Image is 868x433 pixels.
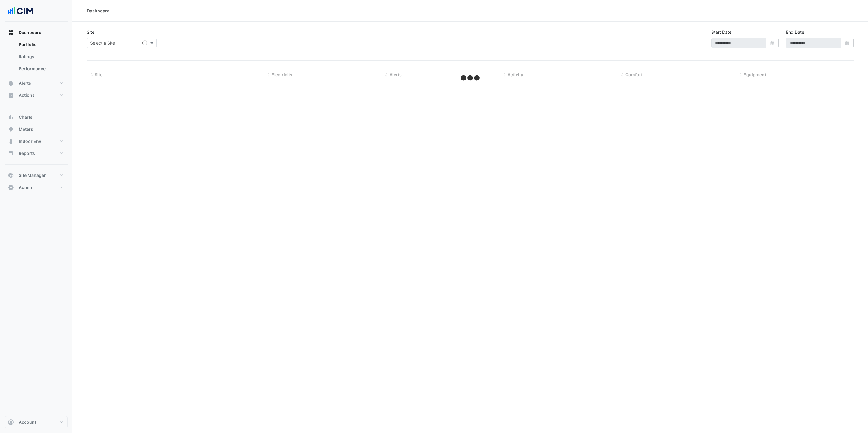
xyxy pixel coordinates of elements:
[8,172,14,178] app-icon: Site Manager
[8,30,14,36] app-icon: Dashboard
[5,147,68,159] button: Reports
[14,39,68,51] a: Portfolio
[786,29,804,35] label: End Date
[5,111,68,123] button: Charts
[19,172,46,178] span: Site Manager
[19,30,42,36] span: Dashboard
[8,92,14,98] app-icon: Actions
[744,72,766,77] span: Equipment
[87,8,110,14] div: Dashboard
[5,181,68,193] button: Admin
[19,114,33,120] span: Charts
[8,150,14,156] app-icon: Reports
[5,77,68,89] button: Alerts
[5,123,68,135] button: Meters
[5,135,68,147] button: Indoor Env
[272,72,292,77] span: Electricity
[8,126,14,132] app-icon: Meters
[8,114,14,120] app-icon: Charts
[95,72,102,77] span: Site
[625,72,643,77] span: Comfort
[7,5,34,17] img: Company Logo
[508,72,523,77] span: Activity
[19,80,31,86] span: Alerts
[5,169,68,181] button: Site Manager
[5,89,68,101] button: Actions
[389,72,402,77] span: Alerts
[19,92,35,98] span: Actions
[8,138,14,144] app-icon: Indoor Env
[19,138,41,144] span: Indoor Env
[19,126,33,132] span: Meters
[19,184,32,190] span: Admin
[8,184,14,190] app-icon: Admin
[14,63,68,75] a: Performance
[5,27,68,39] button: Dashboard
[8,80,14,86] app-icon: Alerts
[87,29,94,35] label: Site
[19,419,36,425] span: Account
[5,39,68,77] div: Dashboard
[19,150,35,156] span: Reports
[5,416,68,428] button: Account
[711,29,731,35] label: Start Date
[14,51,68,63] a: Ratings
